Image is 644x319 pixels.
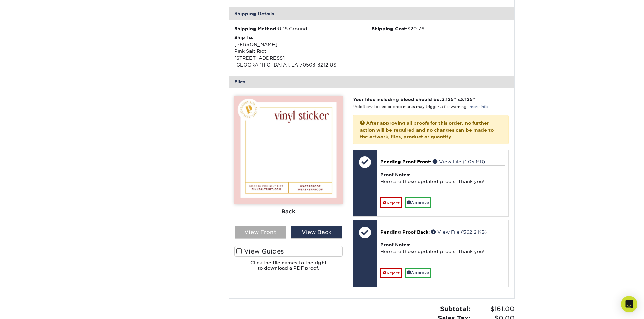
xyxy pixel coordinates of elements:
[234,246,343,257] label: View Guides
[472,304,515,314] span: $161.00
[380,236,505,262] div: Here are those updated proofs! Thank you!
[353,97,475,102] strong: Your files including bleed should be: " x "
[460,97,473,102] span: 3.125
[405,197,431,208] a: Approve
[431,229,487,235] a: View File (562.2 KB)
[440,305,470,312] strong: Subtotal:
[234,26,278,31] strong: Shipping Method:
[234,204,343,219] div: Back
[621,296,637,312] div: Open Intercom Messenger
[441,97,454,102] span: 3.125
[380,229,430,235] span: Pending Proof Back:
[380,242,410,247] strong: Proof Notes:
[380,197,402,208] a: Reject
[372,25,509,32] div: $20.76
[291,226,342,239] div: View Back
[380,165,505,192] div: Here are those updated proofs! Thank you!
[433,159,485,164] a: View File (1.05 MB)
[380,172,410,177] strong: Proof Notes:
[229,76,514,88] div: Files
[353,105,488,109] small: *Additional bleed or crop marks may trigger a file warning –
[372,26,407,31] strong: Shipping Cost:
[234,35,253,40] strong: Ship To:
[470,105,488,109] a: more info
[380,268,402,278] a: Reject
[405,268,431,278] a: Approve
[360,120,494,139] strong: After approving all proofs for this order, no further action will be required and no changes can ...
[235,226,286,239] div: View Front
[234,260,343,276] h6: Click the file names to the right to download a PDF proof.
[380,159,431,164] span: Pending Proof Front:
[229,7,514,20] div: Shipping Details
[234,25,372,32] div: UPS Ground
[234,34,372,69] div: [PERSON_NAME] Pink Salt Riot [STREET_ADDRESS] [GEOGRAPHIC_DATA], LA 70503-3212 US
